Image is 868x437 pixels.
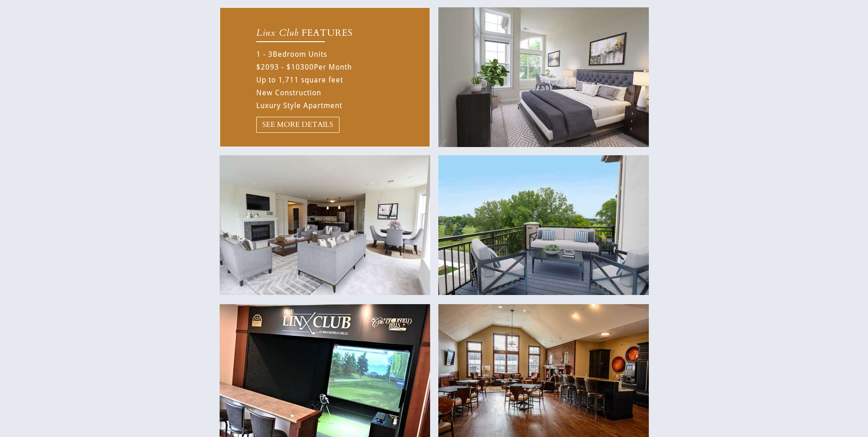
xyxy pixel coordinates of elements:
a: SEE MORE DETAILS [256,117,340,133]
em: Linx Club [256,27,299,39]
div: Per Month [256,61,400,74]
span: SEE MORE DETAILS [257,120,339,129]
div: Up to 1,711 square feet New Construction Luxury Style Apartment [256,48,400,112]
span: FEATURES [302,27,353,39]
div: 1 - 3 [256,48,273,61]
div: $2093 - $10300 [256,61,314,74]
div: Bedroom Units [256,48,400,61]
